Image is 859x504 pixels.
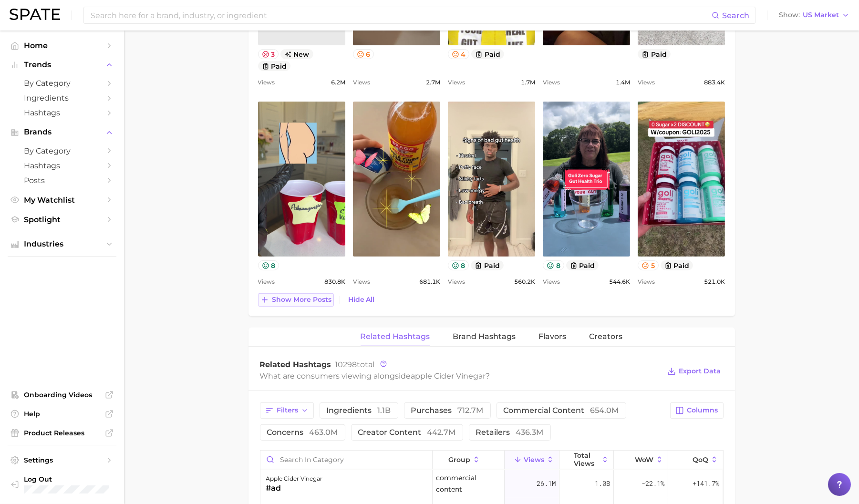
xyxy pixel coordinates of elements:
button: QoQ [668,451,723,469]
span: Log Out [24,475,109,483]
button: Views [505,451,559,469]
button: Trends [8,58,116,72]
span: Trends [24,61,100,69]
button: 8 [258,260,279,270]
span: 521.0k [704,276,725,288]
span: Views [353,77,370,88]
button: Show more posts [258,293,334,307]
button: 6 [353,49,374,59]
a: Posts [8,173,116,188]
span: 436.3m [516,428,544,437]
span: Filters [277,406,298,414]
span: commercial content [504,407,619,414]
button: paid [471,260,504,270]
span: Settings [24,456,100,464]
button: Brands [8,125,116,139]
img: SPATE [10,9,60,20]
span: 560.2k [514,276,535,288]
span: Export Data [679,367,721,375]
a: Spotlight [8,212,116,227]
span: by Category [24,79,100,88]
a: Settings [8,453,116,467]
a: Product Releases [8,426,116,440]
button: 8 [448,260,469,270]
span: Related Hashtags [361,332,430,341]
span: 654.0m [590,406,619,415]
span: Ingredients [24,93,100,103]
button: paid [566,260,599,270]
input: Search in category [260,451,432,469]
span: Views [258,276,275,288]
button: Industries [8,237,116,251]
span: 544.6k [609,276,630,288]
span: Product Releases [24,429,100,437]
span: Spotlight [24,215,100,224]
div: What are consumers viewing alongside ? [260,370,661,382]
button: group [433,451,505,469]
span: 1.4m [616,77,630,88]
span: Search [722,11,749,20]
button: 5 [638,260,659,270]
a: Log out. Currently logged in with e-mail jhayes@hunterpr.com. [8,472,116,496]
a: Ingredients [8,91,116,105]
span: by Category [24,146,100,155]
span: 681.1k [419,276,440,288]
span: 463.0m [310,428,338,437]
span: 442.7m [427,428,456,437]
button: Hide All [346,293,377,306]
span: Views [353,276,370,288]
span: 1.1b [378,406,391,415]
button: Export Data [665,365,723,378]
span: Total Views [574,452,599,467]
button: Filters [260,402,314,419]
span: +141.7% [693,478,719,489]
span: WoW [635,456,653,463]
span: 1.0b [595,478,610,489]
span: Home [24,41,100,50]
button: paid [258,61,291,71]
a: by Category [8,144,116,158]
span: Brand Hashtags [453,332,516,341]
span: group [448,456,470,463]
button: Total Views [559,451,614,469]
button: apple cider vinegar#adcommercial content26.1m1.0b-22.1%+141.7% [260,470,723,498]
span: Views [638,77,655,88]
span: Hide All [348,296,375,304]
a: My Watchlist [8,193,116,207]
span: 26.1m [537,478,556,489]
span: Views [448,77,465,88]
a: Home [8,38,116,53]
span: total [335,360,375,369]
span: apple cider vinegar [411,371,486,381]
button: ShowUS Market [776,9,852,21]
span: Onboarding Videos [24,391,100,399]
button: 4 [448,49,470,59]
span: Flavors [539,332,567,341]
span: QoQ [693,456,708,463]
span: 712.7m [458,406,484,415]
a: Onboarding Videos [8,388,116,402]
span: Views [448,276,465,288]
span: 1.7m [521,77,535,88]
span: commercial content [436,472,501,495]
input: Search here for a brand, industry, or ingredient [90,7,712,23]
a: Hashtags [8,105,116,120]
span: ingredients [327,407,391,414]
span: US Market [803,12,839,18]
span: Views [524,456,544,463]
span: concerns [267,429,338,436]
span: -22.1% [642,478,664,489]
span: Related Hashtags [260,360,331,369]
span: Columns [687,406,718,414]
span: Views [543,77,560,88]
span: Views [543,276,560,288]
span: 6.2m [331,77,345,88]
span: purchases [411,407,484,414]
button: 3 [258,49,279,59]
span: 883.4k [704,77,725,88]
span: 830.8k [324,276,345,288]
span: Industries [24,240,100,248]
span: Hashtags [24,108,100,117]
div: #ad [266,483,323,494]
span: Help [24,410,100,418]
